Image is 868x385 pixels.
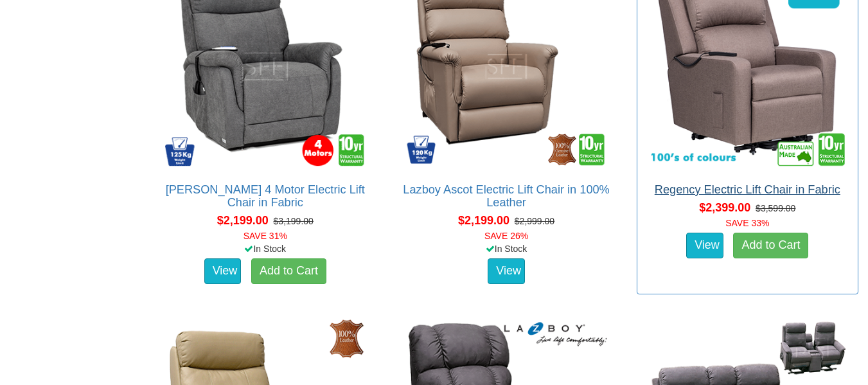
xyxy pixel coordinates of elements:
[488,258,525,284] a: View
[733,233,808,258] a: Add to Cart
[756,203,795,213] del: $3,599.00
[274,216,314,226] del: $3,199.00
[686,233,723,258] a: View
[725,218,769,228] font: SAVE 33%
[166,183,365,209] a: [PERSON_NAME] 4 Motor Electric Lift Chair in Fabric
[699,201,750,214] span: $2,399.00
[152,242,378,255] div: In Stock
[251,258,326,284] a: Add to Cart
[204,258,242,284] a: View
[244,231,287,241] font: SAVE 31%
[655,183,840,196] a: Regency Electric Lift Chair in Fabric
[403,183,609,209] a: Lazboy Ascot Electric Lift Chair in 100% Leather
[217,214,269,227] span: $2,199.00
[393,242,619,255] div: In Stock
[458,214,509,227] span: $2,199.00
[484,231,528,241] font: SAVE 26%
[515,216,554,226] del: $2,999.00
